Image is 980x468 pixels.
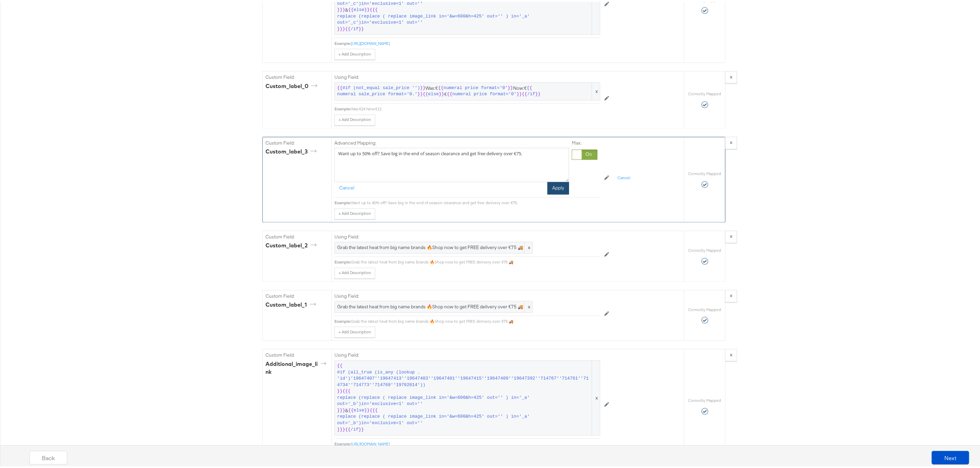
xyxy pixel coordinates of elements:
button: Apply [547,181,569,193]
label: Using Field: [334,292,600,298]
span: else [354,5,364,12]
span: x [524,300,532,311]
div: Example: [334,199,351,204]
label: Max: [572,138,598,145]
span: /if [527,90,535,96]
button: x [725,288,737,301]
label: Advanced Mapping: [334,138,376,145]
button: Next [932,449,969,463]
button: x [725,70,737,82]
button: + Add Description [334,47,375,58]
span: {{ [438,84,444,90]
div: Grab the latest heat from big name brands 🔥Shop now to get FREE delivery over €75 🚚 [351,317,600,323]
span: {{ [345,24,351,31]
strong: x [730,232,732,238]
div: Example: [334,39,351,45]
span: }} [364,5,370,12]
span: }} [358,24,364,31]
span: }} [420,84,426,90]
div: custom_label_3 [265,146,319,154]
button: + Add Description [334,325,375,336]
button: Cancel [613,171,635,182]
label: Correctly Mapped [688,396,721,402]
strong: x [730,72,732,78]
button: + Add Description [334,113,375,124]
span: }} [535,90,541,96]
span: Was:€ Now:€ € [337,84,598,96]
label: Using Field: [334,232,600,239]
span: Grab the latest heat from big name brands 🔥Shop now to get FREE delivery over €75 🚚 [337,243,530,249]
span: {{ [527,84,532,90]
label: Correctly Mapped [688,90,721,95]
strong: x [730,291,732,297]
span: {{ [348,406,354,412]
span: }}} [337,24,345,31]
div: custom_label_2 [265,240,319,248]
span: numeral price format='0' [444,84,508,90]
span: replace (replace ( replace image_link in='&w=600&h=425' out='' ) in='_a' out='_c')in='exclusive=1... [337,12,591,24]
span: }} [508,84,513,90]
div: Was:€24 Now:€12 [351,105,600,110]
span: {{ [423,90,428,96]
button: Back [29,449,67,463]
span: x [524,241,532,252]
span: x [592,359,600,434]
span: {{ [337,361,343,368]
span: /if [351,425,358,432]
span: else [354,406,364,412]
span: }}} [337,406,345,412]
label: Custom Field: [265,73,329,79]
span: }} [439,90,444,96]
label: Custom Field: [265,138,329,145]
div: Want up to 40% off? Save big in the end of season clearance and get free delivery over €75. [351,199,600,204]
div: Example: [334,317,351,323]
label: Custom Field: [265,292,329,298]
span: {{ [447,90,452,96]
label: Correctly Mapped [688,170,721,175]
span: }} [417,90,423,96]
button: + Add Description [334,266,375,277]
div: custom_label_1 [265,299,318,307]
span: }} [364,406,370,412]
a: [URL][DOMAIN_NAME] [351,39,390,44]
span: }}} [337,425,345,432]
span: {{{ [343,387,351,393]
span: #if (all_true (is_any (lookup . 'id')'19647407''19647413''19647403''19647401''19647415''19647409'... [337,368,591,387]
label: Custom Field: [265,350,329,357]
div: additional_image_link [265,359,329,374]
button: + Add Description [334,207,375,218]
span: numeral sale_price format='0.' [337,90,417,96]
label: Custom Field: [265,232,329,239]
span: {{{ [370,5,378,12]
span: #if (not_equal sale_price '') [343,84,420,90]
span: }} [517,90,522,96]
label: Correctly Mapped [688,306,721,311]
span: }} [337,387,343,393]
label: Using Field: [334,350,600,357]
span: /if [351,24,358,31]
button: x [725,347,737,360]
span: {{ [337,84,343,90]
span: {{{ [370,406,378,412]
div: custom_label_0 [265,81,320,89]
textarea: Want up to 50% off? Save big in the end of season clearance and get free delivery over €75. [334,146,569,181]
div: Example: [334,258,351,263]
span: replace (replace ( replace image_link in='&w=600&h=425' out='' ) in='_a' out='_b')in='exclusive=1... [337,412,591,425]
span: {{ [348,5,354,12]
span: x [592,81,600,99]
span: {{ [345,425,351,432]
button: Cancel [334,181,359,193]
label: Using Field: [334,73,600,79]
span: & [337,361,598,431]
label: Correctly Mapped [688,246,721,252]
strong: x [730,138,732,144]
button: x [725,135,737,148]
div: Grab the latest heat from big name brands 🔥Shop now to get FREE delivery over €75 🚚 [351,258,600,263]
span: {{ [522,90,528,96]
span: else [428,90,439,96]
strong: x [730,350,732,356]
span: replace (replace ( replace image_link in='&w=600&h=425' out='' ) in='_a' out='_b')in='exclusive=1... [337,393,591,406]
span: Grab the latest heat from big name brands 🔥Shop now to get FREE delivery over €75 🚚 [337,302,530,309]
span: }}} [337,5,345,12]
span: numeral price format='0' [452,90,517,96]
